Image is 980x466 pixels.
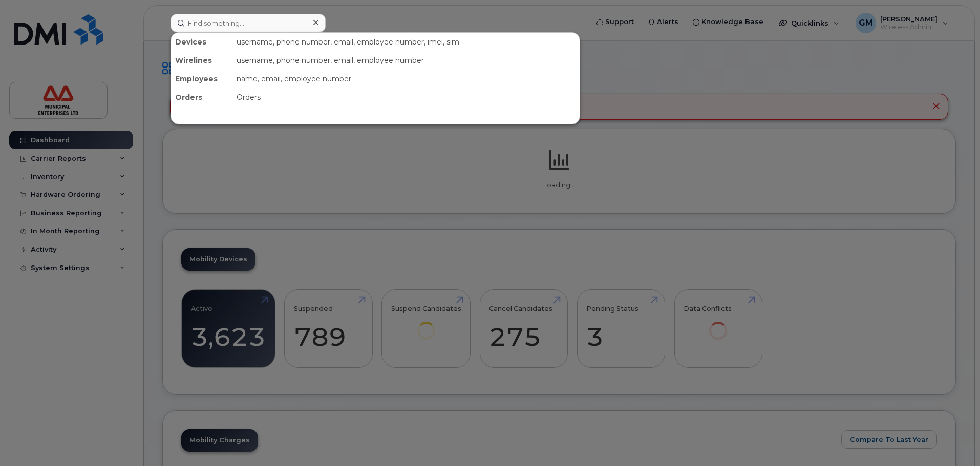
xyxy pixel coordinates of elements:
[232,70,580,88] div: name, email, employee number
[171,70,232,88] div: Employees
[232,51,580,70] div: username, phone number, email, employee number
[171,88,232,106] div: Orders
[232,33,580,51] div: username, phone number, email, employee number, imei, sim
[171,51,232,70] div: Wirelines
[232,88,580,106] div: Orders
[171,33,232,51] div: Devices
